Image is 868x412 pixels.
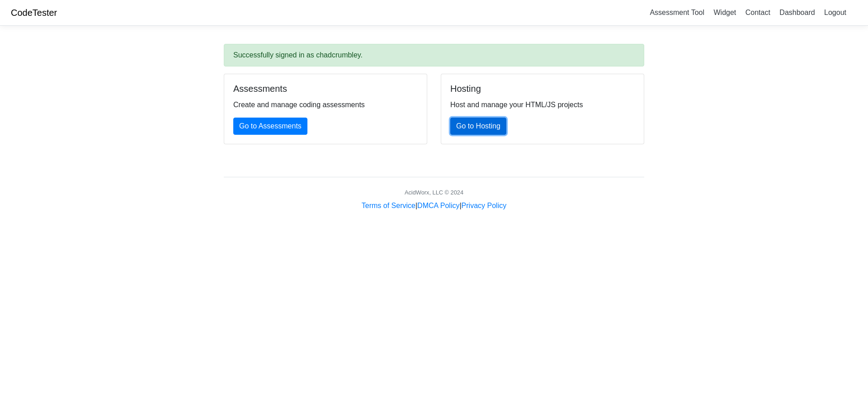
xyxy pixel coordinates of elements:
[233,83,418,94] h5: Assessments
[450,83,635,94] h5: Hosting
[821,5,850,20] a: Logout
[462,202,507,209] a: Privacy Policy
[776,5,818,20] a: Dashboard
[450,99,635,110] p: Host and manage your HTML/JS projects
[11,8,57,18] a: CodeTester
[362,202,415,209] a: Terms of Service
[233,99,418,110] p: Create and manage coding assessments
[742,5,774,20] a: Contact
[646,5,708,20] a: Assessment Tool
[362,200,506,211] div: | |
[224,44,644,66] div: Successfully signed in as chadcrumbley.
[417,202,459,209] a: DMCA Policy
[450,118,506,135] a: Go to Hosting
[710,5,740,20] a: Widget
[233,118,307,135] a: Go to Assessments
[405,188,463,197] div: AcidWorx, LLC © 2024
